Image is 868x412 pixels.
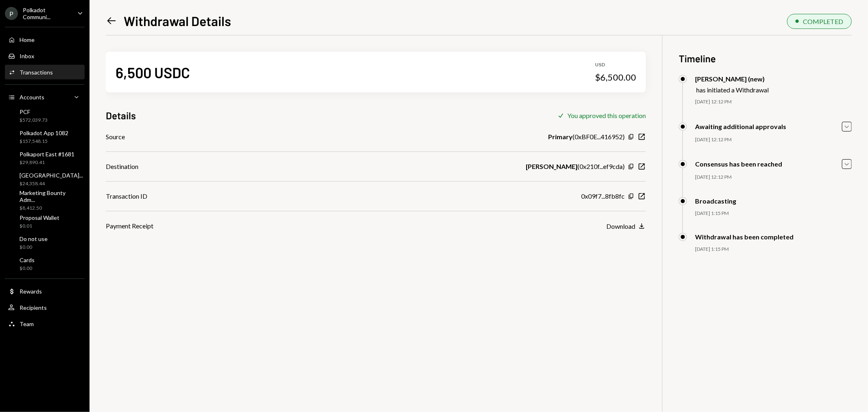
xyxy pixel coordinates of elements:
[695,136,852,143] div: [DATE] 12:12 PM
[5,254,85,274] a: Cards$0.00
[20,265,35,272] div: $0.00
[20,159,74,166] div: $29,890.41
[124,13,231,29] h1: Withdrawal Details
[695,99,852,105] div: [DATE] 12:12 PM
[5,106,85,125] a: PCF$572,039.73
[606,222,646,231] button: Download
[5,284,85,298] a: Rewards
[106,132,125,142] div: Source
[695,160,782,168] div: Consensus has been reached
[696,86,769,94] div: has initiated a Withdrawal
[20,304,47,311] div: Recipients
[20,138,68,145] div: $157,548.15
[5,300,85,315] a: Recipients
[695,233,794,241] div: Withdrawal has been completed
[5,233,85,252] a: Do not use$0.00
[20,205,81,212] div: $8,412.50
[5,65,85,79] a: Transactions
[20,235,48,242] div: Do not use
[20,288,42,295] div: Rewards
[695,210,852,217] div: [DATE] 1:15 PM
[548,132,625,142] div: ( 0xBF0E...416952 )
[5,148,85,168] a: Polkaport East #1681$29,890.41
[20,69,53,76] div: Transactions
[116,63,190,81] div: 6,500 USDC
[803,18,843,25] div: COMPLETED
[5,127,85,147] a: Polkadot App 1082$157,548.15
[106,109,136,122] h3: Details
[5,90,85,104] a: Accounts
[5,48,85,63] a: Inbox
[695,197,736,205] div: Broadcasting
[20,189,81,203] div: Marketing Bounty Adm...
[20,320,34,327] div: Team
[595,61,636,68] div: USD
[606,222,635,230] div: Download
[106,191,147,201] div: Transaction ID
[567,112,646,119] div: You approved this operation
[5,212,85,231] a: Proposal Wallet$0.01
[526,162,577,171] b: [PERSON_NAME]
[20,151,74,158] div: Polkaport East #1681
[679,52,852,65] h3: Timeline
[20,223,59,230] div: $0.01
[20,94,44,101] div: Accounts
[20,214,59,221] div: Proposal Wallet
[5,7,18,20] div: P
[695,75,769,83] div: [PERSON_NAME] (new)
[581,191,625,201] div: 0x09f7...8fb8fc
[20,108,48,115] div: PCF
[548,132,573,142] b: Primary
[20,117,48,124] div: $572,039.73
[5,316,85,331] a: Team
[5,32,85,47] a: Home
[695,123,786,130] div: Awaiting additional approvals
[20,129,68,136] div: Polkadot App 1082
[106,221,153,231] div: Payment Receipt
[20,180,83,187] div: $24,358.44
[5,169,86,189] a: [GEOGRAPHIC_DATA]...$24,358.44
[526,162,625,171] div: ( 0x210f...ef9cda )
[106,162,138,171] div: Destination
[20,256,35,263] div: Cards
[695,174,852,181] div: [DATE] 12:12 PM
[23,7,71,20] div: Polkadot Communi...
[595,72,636,83] div: $6,500.00
[20,36,35,43] div: Home
[5,191,85,210] a: Marketing Bounty Adm...$8,412.50
[20,244,48,251] div: $0.00
[695,246,852,253] div: [DATE] 1:15 PM
[20,172,83,179] div: [GEOGRAPHIC_DATA]...
[20,53,34,59] div: Inbox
